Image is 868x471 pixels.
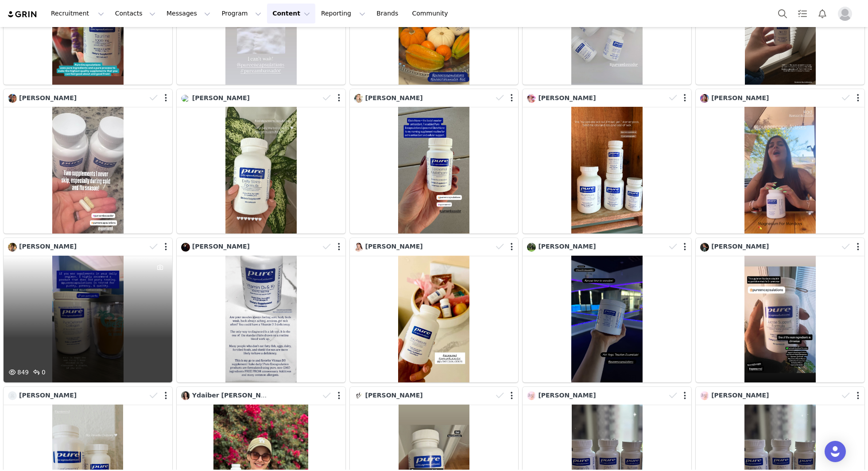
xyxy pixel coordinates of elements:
[181,391,190,400] img: 18914512-5574-4e36-bafe-626d76c3ce42.jpg
[161,4,216,23] button: Messages
[31,369,46,376] span: 0
[527,243,536,252] img: 05583bef-e305-455c-873c-9d80b5d0b8ed--s.jpg
[354,94,363,103] img: dcebf11f-2d37-4e26-8baf-f1ec3e249b89.jpg
[407,4,457,23] a: Community
[192,243,250,250] span: [PERSON_NAME]
[354,391,363,400] img: f4cd7710-4306-44c4-a3df-3fac7ef1be41.jpg
[538,243,596,250] span: [PERSON_NAME]
[700,391,709,400] img: 81ea026d-9fe8-473d-8b38-8be82bd8e930.jpg
[538,94,596,101] span: [PERSON_NAME]
[19,243,77,250] span: [PERSON_NAME]
[711,243,769,250] span: [PERSON_NAME]
[711,94,769,101] span: [PERSON_NAME]
[192,94,250,101] span: [PERSON_NAME]
[365,243,423,250] span: [PERSON_NAME]
[838,7,852,21] img: placeholder-profile.jpg
[825,441,846,462] div: Open Intercom Messenger
[216,4,267,23] button: Program
[19,94,77,101] span: [PERSON_NAME]
[700,243,709,252] img: ee61f58c-9291-444b-b95c-e9181a778f56.jpg
[7,369,29,376] span: 849
[181,243,190,252] img: 9035d4c7-abaa-4af5-a891-ddc6a807517c.jpg
[371,4,406,23] a: Brands
[527,94,536,103] img: 29b2fb34-96de-4f75-97c0-4f8d0ef5cd28.jpg
[316,4,371,23] button: Reporting
[192,392,279,399] span: Ydaiber [PERSON_NAME]
[700,94,709,103] img: 65229fed-f710-4d4e-8829-a8dffc9d85f1.jpg
[46,4,109,23] button: Recruitment
[793,4,812,23] a: Tasks
[181,95,190,102] img: a5ef1060-11ab-48f7-9993-404b527b44a7.jpg
[813,4,832,23] button: Notifications
[19,392,77,399] span: [PERSON_NAME]
[527,391,536,400] img: 81ea026d-9fe8-473d-8b38-8be82bd8e930.jpg
[773,4,792,23] button: Search
[8,391,17,400] img: 0e8fdba2-e0b4-482d-8f42-8e0043041f55--s.jpg
[711,392,769,399] span: [PERSON_NAME]
[365,94,423,101] span: [PERSON_NAME]
[833,7,861,21] button: Profile
[354,243,363,252] img: a78a1530-f7e3-42d0-850d-0ccb492044db.jpg
[8,94,17,103] img: e2aa296a-6188-415f-a976-c870dbbd17ac.jpg
[110,4,161,23] button: Contacts
[7,10,38,19] img: grin logo
[8,243,17,252] img: ab34a3d1-568e-4840-88f7-a6f1c4ddd12b.jpg
[538,392,596,399] span: [PERSON_NAME]
[365,392,423,399] span: [PERSON_NAME]
[267,4,315,23] button: Content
